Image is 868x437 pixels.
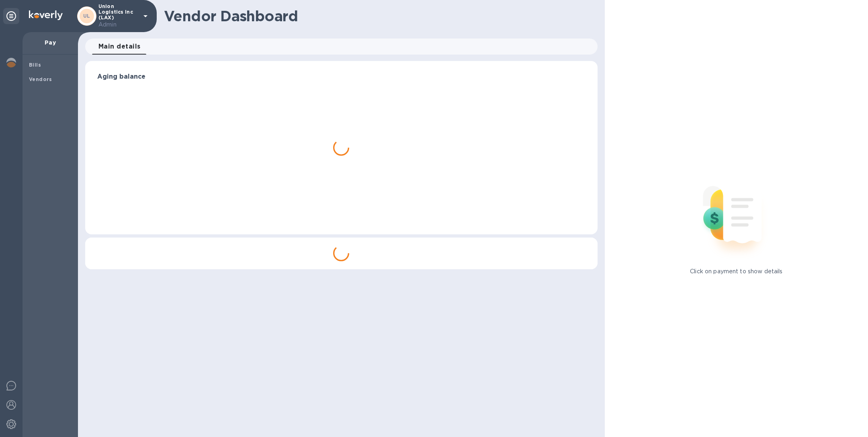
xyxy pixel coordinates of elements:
p: Admin [98,20,139,29]
span: Main details [98,41,141,52]
h1: Vendor Dashboard [164,8,592,24]
div: Unpin categories [3,8,19,24]
p: Union Logistics Inc (LAX) [98,4,139,29]
p: Pay [29,39,72,47]
img: Logo [29,10,63,20]
p: Click on payment to show details [690,267,782,276]
h3: Aging balance [97,73,585,81]
b: UL [83,13,90,19]
b: Vendors [29,76,52,82]
b: Bills [29,62,41,68]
